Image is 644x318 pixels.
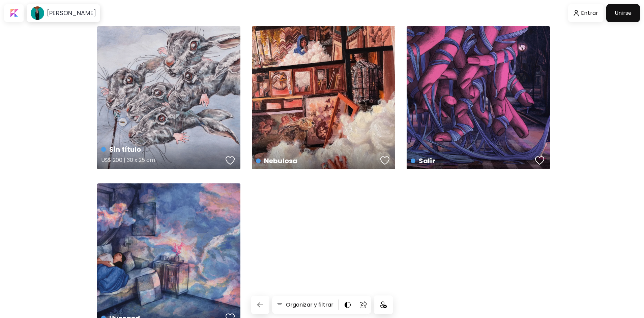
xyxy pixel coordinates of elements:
h4: Salir [411,156,533,166]
button: favorites [224,154,237,167]
a: back [251,296,272,314]
h6: [PERSON_NAME] [47,9,96,17]
h5: US$ 200 | 30 x 25 cm [101,154,223,168]
a: Salirfavoriteshttps://cdn.kaleido.art/CDN/Artwork/130530/Primary/medium.webp?updated=586579 [407,26,550,169]
button: favorites [379,154,391,167]
a: Nebulosafavoriteshttps://cdn.kaleido.art/CDN/Artwork/137686/Primary/medium.webp?updated=624917 [252,26,395,169]
h6: Organizar y filtrar [286,301,333,309]
img: back [256,301,264,309]
img: icon [380,302,387,308]
a: Unirse [606,4,640,22]
a: Sin títuloUS$ 200 | 30 x 25 cmfavoriteshttps://cdn.kaleido.art/CDN/Artwork/157246/Primary/medium.... [97,26,240,169]
button: favorites [533,154,546,167]
h4: Nebulosa [256,156,378,166]
button: back [251,296,269,314]
h4: Sin título [101,144,223,154]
